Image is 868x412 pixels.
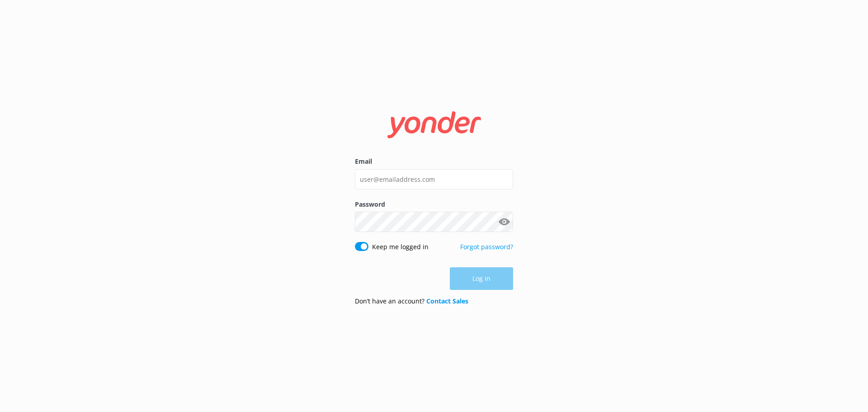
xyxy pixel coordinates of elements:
[355,199,513,209] label: Password
[355,296,468,306] p: Don’t have an account?
[355,169,513,189] input: user@emailaddress.com
[460,242,513,251] a: Forgot password?
[372,242,429,252] label: Keep me logged in
[355,156,513,166] label: Email
[426,297,468,305] a: Contact Sales
[495,213,513,231] button: Show password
